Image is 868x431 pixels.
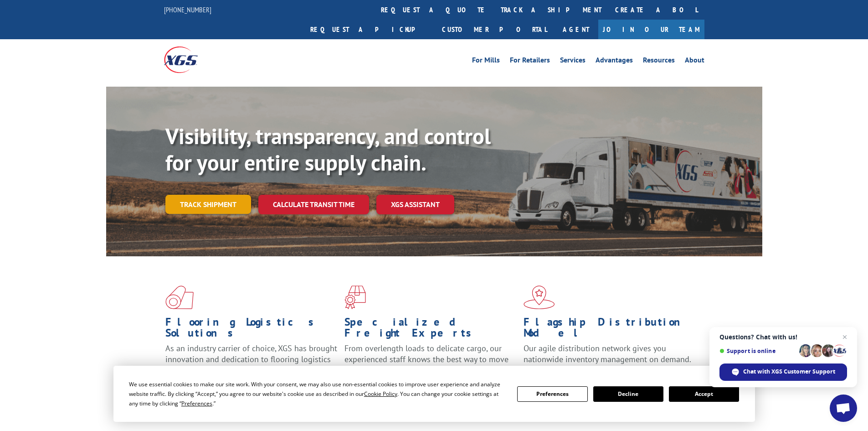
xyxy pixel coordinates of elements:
button: Accept [669,386,739,402]
p: From overlength loads to delicate cargo, our experienced staff knows the best way to move your fr... [344,343,517,384]
span: Questions? Chat with us! [719,333,847,341]
img: xgs-icon-focused-on-flooring-red [344,286,366,309]
span: Chat with XGS Customer Support [743,368,835,376]
a: Calculate transit time [258,195,369,214]
img: xgs-icon-total-supply-chain-intelligence-red [165,286,194,309]
a: Resources [643,57,675,67]
span: Cookie Policy [364,390,397,398]
span: Preferences [181,400,212,407]
div: Chat with XGS Customer Support [719,363,847,381]
button: Preferences [517,386,587,402]
h1: Flooring Logistics Solutions [165,317,338,343]
span: Support is online [719,348,796,354]
span: As an industry carrier of choice, XGS has brought innovation and dedication to flooring logistics... [165,343,337,375]
a: Advantages [596,57,633,67]
a: For Mills [472,57,500,67]
img: xgs-icon-flagship-distribution-model-red [524,286,555,309]
a: For Retailers [510,57,550,67]
a: Request a pickup [303,20,435,39]
a: Join Our Team [598,20,704,39]
a: XGS ASSISTANT [376,195,454,214]
span: Close chat [839,332,850,343]
div: We use essential cookies to make our site work. With your consent, we may also use non-essential ... [129,379,506,408]
h1: Specialized Freight Experts [344,317,517,343]
div: Open chat [830,395,857,422]
a: Agent [554,20,598,39]
a: Track shipment [165,195,251,214]
a: [PHONE_NUMBER] [164,5,211,14]
button: Decline [593,386,663,402]
b: Visibility, transparency, and control for your entire supply chain. [165,122,491,177]
a: About [685,57,704,67]
a: Customer Portal [435,20,554,39]
span: Our agile distribution network gives you nationwide inventory management on demand. [524,343,691,364]
h1: Flagship Distribution Model [524,317,696,343]
div: Cookie Consent Prompt [113,366,755,422]
a: Services [560,57,586,67]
